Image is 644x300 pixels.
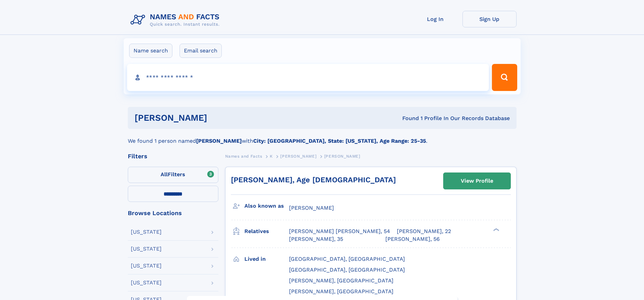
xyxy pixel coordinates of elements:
[305,115,510,122] div: Found 1 Profile In Our Records Database
[270,152,273,160] a: K
[461,173,493,189] div: View Profile
[289,267,405,273] span: [GEOGRAPHIC_DATA], [GEOGRAPHIC_DATA]
[397,228,451,235] a: [PERSON_NAME], 22
[289,256,405,262] span: [GEOGRAPHIC_DATA], [GEOGRAPHIC_DATA]
[196,138,242,144] b: [PERSON_NAME]
[270,154,273,159] span: K
[289,228,390,235] a: [PERSON_NAME] [PERSON_NAME], 54
[128,11,225,29] img: Logo Names and Facts
[492,64,517,91] button: Search Button
[289,205,334,211] span: [PERSON_NAME]
[492,228,500,232] div: ❯
[131,229,162,235] div: [US_STATE]
[289,288,393,295] span: [PERSON_NAME], [GEOGRAPHIC_DATA]
[127,64,489,91] input: search input
[244,200,289,212] h3: Also known as
[280,152,316,160] a: [PERSON_NAME]
[128,210,218,216] div: Browse Locations
[462,11,517,27] a: Sign Up
[128,129,517,145] div: We found 1 person named with .
[225,152,262,160] a: Names and Facts
[444,173,510,189] a: View Profile
[253,138,426,144] b: City: [GEOGRAPHIC_DATA], State: [US_STATE], Age Range: 25-35
[129,44,172,58] label: Name search
[324,154,360,159] span: [PERSON_NAME]
[280,154,316,159] span: [PERSON_NAME]
[131,246,162,252] div: [US_STATE]
[135,114,305,122] h1: [PERSON_NAME]
[289,235,343,243] a: [PERSON_NAME], 35
[289,277,393,284] span: [PERSON_NAME], [GEOGRAPHIC_DATA]
[385,235,440,243] a: [PERSON_NAME], 56
[161,171,168,178] span: All
[131,263,162,269] div: [US_STATE]
[128,153,218,159] div: Filters
[231,176,396,184] a: [PERSON_NAME], Age [DEMOGRAPHIC_DATA]
[131,280,162,285] div: [US_STATE]
[408,11,462,27] a: Log In
[180,44,222,58] label: Email search
[128,167,218,183] label: Filters
[244,226,289,237] h3: Relatives
[244,253,289,265] h3: Lived in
